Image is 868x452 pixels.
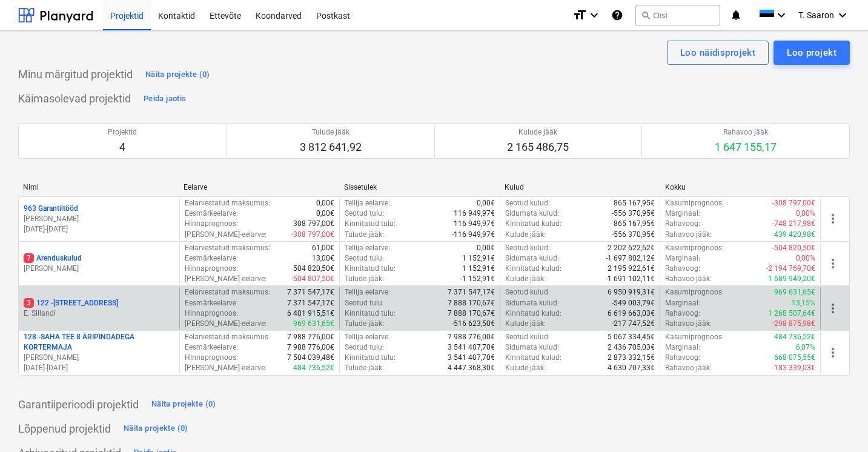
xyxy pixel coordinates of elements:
[345,253,384,264] p: Seotud tulu :
[641,10,651,20] span: search
[766,264,815,274] p: -2 194 769,70€
[505,342,559,353] p: Sidumata kulud :
[345,274,384,284] p: Tulude jääk :
[148,395,219,414] button: Näita projekte (0)
[774,353,815,363] p: 668 075,55€
[665,342,700,353] p: Marginaal :
[448,353,495,363] p: 3 541 407,70€
[23,183,174,191] div: Nimi
[505,208,559,219] p: Sidumata kulud :
[24,332,174,353] p: 128 - SAHA TEE 8 ÄRIPINDADEGA KORTERMAJA
[345,264,396,274] p: Kinnitatud tulu :
[787,45,837,61] div: Loo projekt
[345,353,396,363] p: Kinnitatud tulu :
[667,41,769,65] button: Loo näidisprojekt
[448,287,495,297] p: 7 371 547,17€
[792,298,815,308] p: 13,15%
[448,308,495,319] p: 7 888 170,67€
[345,308,396,319] p: Kinnitatud tulu :
[608,363,655,373] p: 4 630 707,33€
[635,5,720,25] button: Otsi
[185,243,270,253] p: Eelarvestatud maksumus :
[507,140,569,155] p: 2 165 486,75
[505,353,562,363] p: Kinnitatud kulud :
[768,274,815,284] p: 1 689 949,20€
[454,208,495,219] p: 116 949,97€
[108,140,137,155] p: 4
[18,397,139,412] p: Garantiiperioodi projektid
[142,65,213,84] button: Näita projekte (0)
[345,287,390,297] p: Tellija eelarve :
[772,363,815,373] p: -183 339,03€
[505,198,550,208] p: Seotud kulud :
[612,298,655,308] p: -549 003,79€
[448,363,495,373] p: 4 447 368,30€
[24,298,118,308] p: 122 - [STREET_ADDRESS]
[606,253,655,264] p: -1 697 802,12€
[614,219,655,229] p: 865 167,95€
[665,353,700,363] p: Rahavoog :
[185,219,238,229] p: Hinnaprognoos :
[505,243,550,253] p: Seotud kulud :
[772,219,815,229] p: -748 217,98€
[345,208,384,219] p: Seotud tulu :
[448,298,495,308] p: 7 888 170,67€
[345,319,384,329] p: Tulude jääk :
[287,332,334,342] p: 7 988 776,00€
[572,8,587,22] i: format_size
[612,230,655,240] p: -556 370,95€
[772,319,815,329] p: -298 875,98€
[772,198,815,208] p: -308 797,00€
[185,198,270,208] p: Eelarvestatud maksumus :
[796,253,815,264] p: 0,00%
[316,208,334,219] p: 0,00€
[345,230,384,240] p: Tulude jääk :
[730,8,742,22] i: notifications
[665,208,700,219] p: Marginaal :
[452,319,495,329] p: -516 623,50€
[108,127,137,138] p: Projektid
[24,332,174,374] div: 128 -SAHA TEE 8 ÄRIPINDADEGA KORTERMAJA[PERSON_NAME][DATE]-[DATE]
[454,219,495,229] p: 116 949,97€
[807,394,868,452] iframe: Chat Widget
[287,287,334,297] p: 7 371 547,17€
[505,219,562,229] p: Kinnitatud kulud :
[293,363,334,373] p: 484 736,52€
[774,332,815,342] p: 484 736,52€
[715,127,777,138] p: Rahavoo jääk
[611,8,623,22] i: Abikeskus
[18,422,111,436] p: Lõppenud projektid
[774,287,815,297] p: 969 631,65€
[345,243,390,253] p: Tellija eelarve :
[796,342,815,353] p: 6,07%
[24,298,34,308] span: 3
[665,274,712,284] p: Rahavoo jääk :
[665,183,816,191] div: Kokku
[144,92,186,106] div: Peida jaotis
[505,264,562,274] p: Kinnitatud kulud :
[121,419,191,439] button: Näita projekte (0)
[452,230,495,240] p: -116 949,97€
[460,274,495,284] p: -1 152,91€
[24,204,174,234] div: 963 Garantiitööd[PERSON_NAME][DATE]-[DATE]
[291,274,334,284] p: -504 807,50€
[287,308,334,319] p: 6 401 915,51€
[505,319,546,329] p: Kulude jääk :
[826,256,840,271] span: more_vert
[185,287,270,297] p: Eelarvestatud maksumus :
[774,8,789,22] i: keyboard_arrow_down
[505,230,546,240] p: Kulude jääk :
[345,342,384,353] p: Seotud tulu :
[185,363,267,373] p: [PERSON_NAME]-eelarve :
[151,397,216,411] div: Näita projekte (0)
[774,41,850,65] button: Loo projekt
[287,353,334,363] p: 7 504 039,48€
[185,308,238,319] p: Hinnaprognoos :
[345,332,390,342] p: Tellija eelarve :
[312,253,334,264] p: 13,00€
[184,183,334,191] div: Eelarve
[448,332,495,342] p: 7 988 776,00€
[505,332,550,342] p: Seotud kulud :
[665,363,712,373] p: Rahavoo jääk :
